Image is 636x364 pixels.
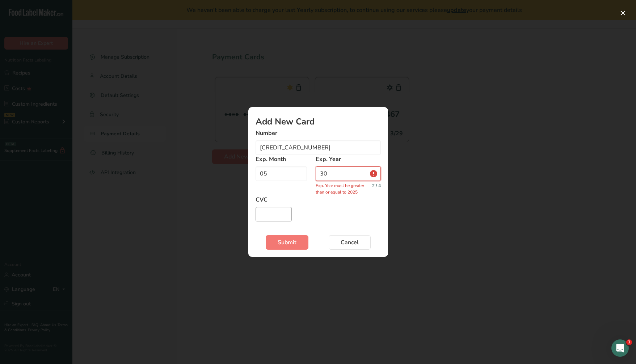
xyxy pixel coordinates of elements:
[266,235,308,250] button: Submit
[329,235,371,250] button: Cancel
[256,166,307,181] input: 2
[316,155,381,164] label: Exp. Year
[278,238,296,247] span: Submit
[256,129,381,137] label: Number
[316,166,381,181] input: 2029
[372,182,381,189] small: 2 / 4
[256,195,292,204] label: CVC
[341,238,359,247] span: Cancel
[256,117,381,126] h1: Add New Card
[626,339,632,345] span: 1
[256,155,307,164] label: Exp. Month
[316,182,381,195] p: Exp. Year must be greater than or equal to 2025
[611,339,629,357] iframe: Intercom live chat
